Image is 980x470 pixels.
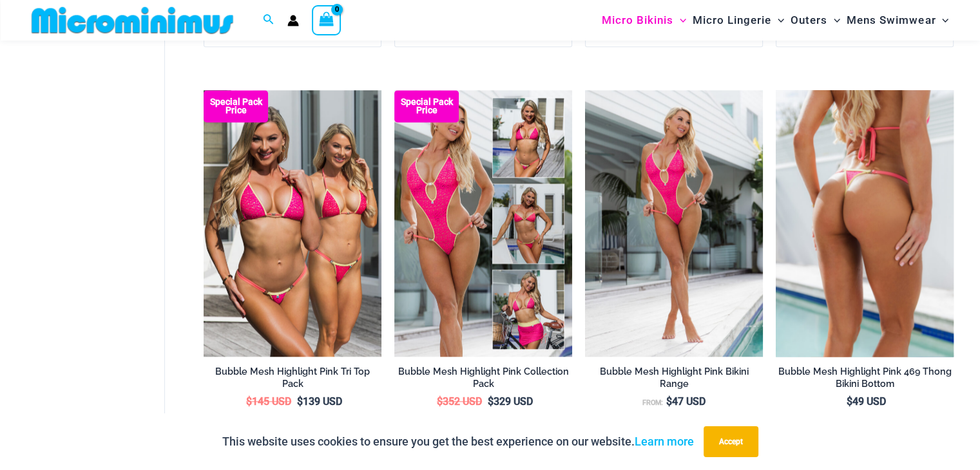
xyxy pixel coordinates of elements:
[222,432,694,451] p: This website uses cookies to ensure you get the best experience on our website.
[597,2,954,39] nav: Site Navigation
[776,90,954,357] a: Bubble Mesh Highlight Pink 469 Thong 01Bubble Mesh Highlight Pink 469 Thong 02Bubble Mesh Highlig...
[297,395,303,408] span: $
[394,90,572,357] a: Collection Pack F Collection Pack BCollection Pack B
[394,366,572,395] a: Bubble Mesh Highlight Pink Collection Pack
[263,12,274,28] a: Search icon link
[585,90,763,357] a: Bubble Mesh Highlight Pink 819 One Piece 01Bubble Mesh Highlight Pink 819 One Piece 03Bubble Mesh...
[312,5,341,35] a: View Shopping Cart, empty
[394,98,459,115] b: Special Pack Price
[843,4,952,37] a: Mens SwimwearMenu ToggleMenu Toggle
[585,366,763,390] h2: Bubble Mesh Highlight Pink Bikini Range
[394,90,572,357] img: Collection Pack F
[787,4,843,37] a: OutersMenu ToggleMenu Toggle
[776,366,954,390] h2: Bubble Mesh Highlight Pink 469 Thong Bikini Bottom
[673,4,686,37] span: Menu Toggle
[246,395,291,408] bdi: 145 USD
[437,395,482,408] bdi: 352 USD
[791,4,827,37] span: Outers
[635,435,694,448] a: Learn more
[847,395,886,408] bdi: 49 USD
[693,4,771,37] span: Micro Lingerie
[776,90,954,357] img: Bubble Mesh Highlight Pink 469 Thong 02
[666,395,672,408] span: $
[204,90,381,357] a: Tri Top Pack F Tri Top Pack BTri Top Pack B
[204,366,381,390] h2: Bubble Mesh Highlight Pink Tri Top Pack
[666,395,706,408] bdi: 47 USD
[204,98,268,115] b: Special Pack Price
[827,4,840,37] span: Menu Toggle
[488,395,533,408] bdi: 329 USD
[602,4,673,37] span: Micro Bikinis
[771,4,784,37] span: Menu Toggle
[204,366,381,395] a: Bubble Mesh Highlight Pink Tri Top Pack
[246,395,252,408] span: $
[689,4,787,37] a: Micro LingerieMenu ToggleMenu Toggle
[437,395,443,408] span: $
[704,426,758,457] button: Accept
[287,15,299,26] a: Account icon link
[936,4,948,37] span: Menu Toggle
[585,366,763,395] a: Bubble Mesh Highlight Pink Bikini Range
[585,90,763,357] img: Bubble Mesh Highlight Pink 819 One Piece 01
[599,4,689,37] a: Micro BikinisMenu ToggleMenu Toggle
[488,395,494,408] span: $
[642,399,663,407] span: From:
[204,90,381,357] img: Tri Top Pack F
[776,366,954,395] a: Bubble Mesh Highlight Pink 469 Thong Bikini Bottom
[847,395,852,408] span: $
[297,395,342,408] bdi: 139 USD
[26,6,238,35] img: MM SHOP LOGO FLAT
[847,4,936,37] span: Mens Swimwear
[394,366,572,390] h2: Bubble Mesh Highlight Pink Collection Pack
